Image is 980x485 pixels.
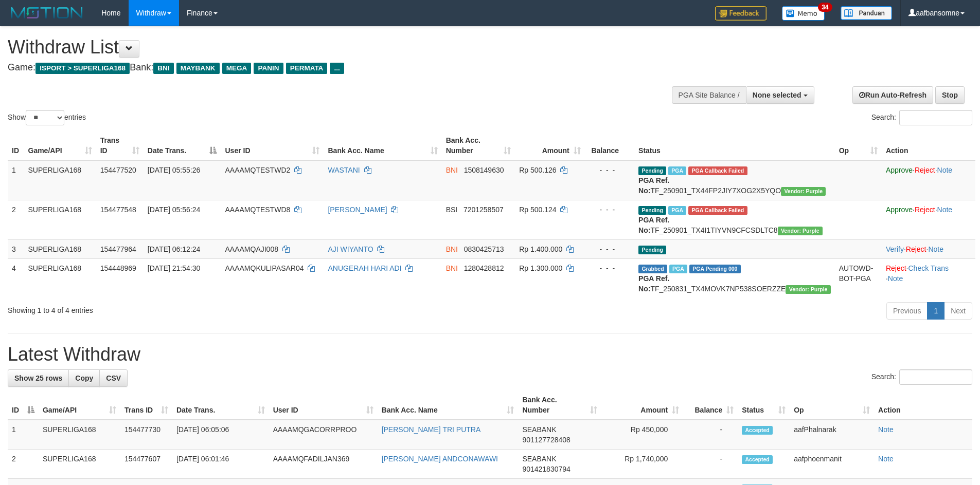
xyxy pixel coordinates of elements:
[8,258,24,298] td: 4
[886,264,906,272] a: Reject
[522,425,556,434] span: SEABANK
[221,131,324,160] th: User ID: activate to sort column ascending
[899,110,972,125] input: Search:
[8,200,24,239] td: 2
[172,420,269,450] td: [DATE] 06:05:06
[8,390,39,420] th: ID: activate to sort column descending
[634,200,835,239] td: TF_250901_TX4I1TIYVN9CFCSDLTC8
[153,63,173,74] span: BNI
[818,3,832,12] span: 34
[899,369,972,385] input: Search:
[589,263,630,273] div: - - -
[39,390,120,420] th: Game/API: activate to sort column ascending
[328,206,387,214] a: [PERSON_NAME]
[746,86,814,104] button: None selected
[172,390,269,420] th: Date Trans.: activate to sort column ascending
[120,390,172,420] th: Trans ID: activate to sort column ascending
[871,369,972,385] label: Search:
[8,450,39,479] td: 2
[522,465,570,473] span: Copy 901421830794 to clipboard
[8,301,401,315] div: Showing 1 to 4 of 4 entries
[35,63,130,74] span: ISPORT > SUPERLIGA168
[638,216,669,234] b: PGA Ref. No:
[225,166,290,174] span: AAAAMQTESTWD2
[634,160,835,200] td: TF_250901_TX44FP2JIY7XOG2X5YQO
[841,6,892,20] img: panduan.png
[937,166,953,174] a: Note
[835,258,882,298] td: AUTOWD-BOT-PGA
[120,420,172,450] td: 154477730
[888,274,903,283] a: Note
[683,420,738,450] td: -
[589,165,630,175] div: - - -
[378,390,519,420] th: Bank Acc. Name: activate to sort column ascending
[24,258,96,298] td: SUPERLIGA168
[882,200,975,239] td: · ·
[225,245,278,253] span: AAAAMQAJI008
[782,6,825,21] img: Button%20Memo.svg
[738,390,790,420] th: Status: activate to sort column ascending
[790,420,874,450] td: aafPhalnarak
[668,166,686,175] span: Marked by aafmaleo
[8,5,86,21] img: MOTION_logo.png
[778,227,823,235] span: Vendor URL: https://trx4.1velocity.biz
[515,131,584,160] th: Amount: activate to sort column ascending
[148,245,200,253] span: [DATE] 06:12:24
[286,63,328,74] span: PERMATA
[882,160,975,200] td: · ·
[634,258,835,298] td: TF_250831_TX4MOVK7NP538SOERZZE
[148,264,200,272] span: [DATE] 21:54:30
[886,245,904,253] a: Verify
[328,245,373,253] a: AJI WIYANTO
[328,264,401,272] a: ANUGERAH HARI ADI
[638,274,669,293] b: PGA Ref. No:
[222,63,252,74] span: MEGA
[8,160,24,200] td: 1
[176,63,220,74] span: MAYBANK
[601,420,683,450] td: Rp 450,000
[886,302,928,320] a: Previous
[786,285,830,294] span: Vendor URL: https://trx4.1velocity.biz
[519,206,556,214] span: Rp 500.124
[100,206,136,214] span: 154477548
[172,450,269,479] td: [DATE] 06:01:46
[688,166,747,175] span: PGA Error
[328,166,360,174] a: WASTANI
[790,390,874,420] th: Op: activate to sort column ascending
[14,374,62,382] span: Show 25 rows
[589,204,630,215] div: - - -
[225,264,304,272] span: AAAAMQKULIPASAR04
[935,86,965,104] a: Stop
[24,160,96,200] td: SUPERLIGA168
[742,426,773,435] span: Accepted
[106,374,121,382] span: CSV
[8,131,24,160] th: ID
[742,455,773,464] span: Accepted
[638,265,667,273] span: Grabbed
[927,302,945,320] a: 1
[669,265,687,273] span: Marked by aafchhiseyha
[24,131,96,160] th: Game/API: activate to sort column ascending
[8,369,69,387] a: Show 25 rows
[519,245,562,253] span: Rp 1.400.000
[148,206,200,214] span: [DATE] 05:56:24
[464,166,504,174] span: Copy 1508149630 to clipboard
[753,91,801,99] span: None selected
[638,246,666,254] span: Pending
[75,374,93,382] span: Copy
[928,245,943,253] a: Note
[906,245,926,253] a: Reject
[144,131,221,160] th: Date Trans.: activate to sort column descending
[446,245,458,253] span: BNI
[585,131,634,160] th: Balance
[96,131,144,160] th: Trans ID: activate to sort column ascending
[8,63,643,73] h4: Game: Bank:
[874,390,972,420] th: Action
[601,390,683,420] th: Amount: activate to sort column ascending
[638,206,666,215] span: Pending
[225,206,290,214] span: AAAAMQTESTWD8
[100,245,136,253] span: 154477964
[683,390,738,420] th: Balance: activate to sort column ascending
[638,176,669,195] b: PGA Ref. No:
[715,6,767,21] img: Feedback.jpg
